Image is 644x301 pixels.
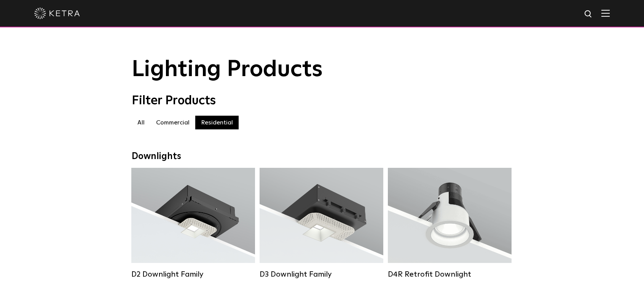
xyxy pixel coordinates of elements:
div: Downlights [132,151,512,162]
div: D4R Retrofit Downlight [388,270,512,279]
div: D3 Downlight Family [260,270,383,279]
label: Commercial [150,116,195,129]
label: All [132,116,150,129]
img: ketra-logo-2019-white [34,8,80,19]
a: D4R Retrofit Downlight Lumen Output:800Colors:White / BlackBeam Angles:15° / 25° / 40° / 60°Watta... [388,168,512,279]
a: D3 Downlight Family Lumen Output:700 / 900 / 1100Colors:White / Black / Silver / Bronze / Paintab... [260,168,383,279]
span: Lighting Products [132,58,323,81]
div: D2 Downlight Family [131,270,255,279]
a: D2 Downlight Family Lumen Output:1200Colors:White / Black / Gloss Black / Silver / Bronze / Silve... [131,168,255,279]
img: Hamburger%20Nav.svg [601,10,610,17]
div: Filter Products [132,94,512,108]
img: search icon [584,10,593,19]
label: Residential [195,116,239,129]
